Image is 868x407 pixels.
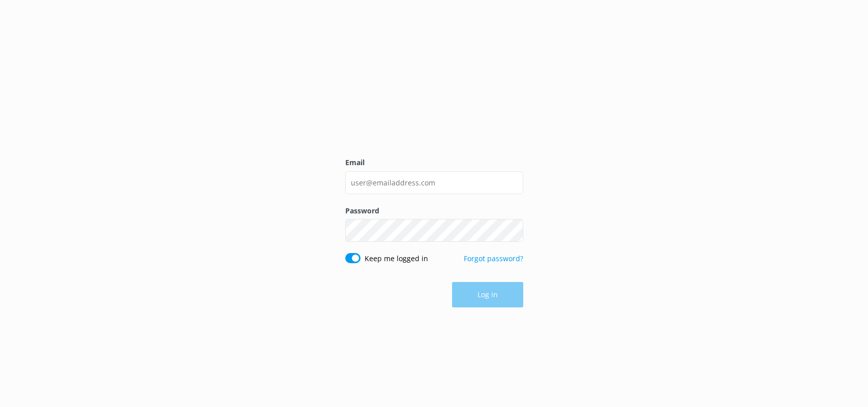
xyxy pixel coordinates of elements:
[345,157,523,168] label: Email
[345,205,523,216] label: Password
[503,221,523,241] button: Show password
[365,253,428,264] label: Keep me logged in
[464,254,523,263] a: Forgot password?
[345,171,523,194] input: user@emailaddress.com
